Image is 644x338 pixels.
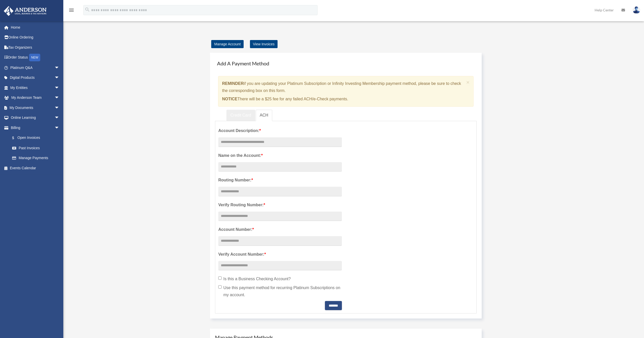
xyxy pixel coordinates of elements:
label: Routing Number: [218,177,342,184]
span: arrow_drop_down [54,83,65,93]
label: Account Description: [218,127,342,134]
strong: NOTICE [222,97,237,101]
a: $Open Invoices [7,133,67,143]
a: Order StatusNEW [4,52,67,63]
a: View Invoices [250,40,278,48]
a: My Entitiesarrow_drop_down [4,83,67,93]
a: Home [4,22,67,32]
span: $ [15,135,17,141]
a: Tax Organizers [4,42,67,52]
label: Account Number: [218,226,342,233]
label: Is this a Business Checking Account? [218,275,342,283]
a: My Documentsarrow_drop_down [4,103,67,113]
a: Online Ordering [4,32,67,43]
span: arrow_drop_down [54,63,65,73]
span: arrow_drop_down [54,73,65,83]
input: Is this a Business Checking Account? [218,276,222,280]
p: There will be a $25 fee for any failed ACH/e-Check payments. [222,96,464,103]
a: ACH [256,110,272,121]
i: menu [68,7,74,13]
label: Name on the Account: [218,152,342,159]
label: Verify Account Number: [218,251,342,258]
span: arrow_drop_down [54,103,65,113]
a: Platinum Q&Aarrow_drop_down [4,63,67,73]
span: arrow_drop_down [54,123,65,133]
a: Past Invoices [7,143,67,153]
button: Close [466,80,470,85]
a: Billingarrow_drop_down [4,123,67,133]
a: Digital Productsarrow_drop_down [4,73,67,83]
div: NEW [29,54,40,61]
span: × [466,79,470,85]
input: Use this payment method for recurring Platinum Subscriptions on my account. [218,285,222,289]
img: User Pic [633,6,640,14]
span: arrow_drop_down [54,113,65,123]
i: search [85,7,90,12]
label: Verify Routing Number: [218,201,342,209]
a: Online Learningarrow_drop_down [4,113,67,123]
a: My Anderson Teamarrow_drop_down [4,93,67,103]
strong: REMINDER [222,81,244,86]
div: if you are updating your Platinum Subscription or Infinity Investing Membership payment method, p... [218,76,474,107]
a: Credit Card [226,110,255,121]
a: Manage Account [211,40,244,48]
span: arrow_drop_down [54,93,65,103]
img: Anderson Advisors Platinum Portal [2,6,48,16]
a: menu [68,9,74,13]
a: Events Calendar [4,163,67,173]
label: Use this payment method for recurring Platinum Subscriptions on my account. [218,284,342,298]
h4: Add A Payment Method [215,58,477,69]
a: Manage Payments [7,153,65,163]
